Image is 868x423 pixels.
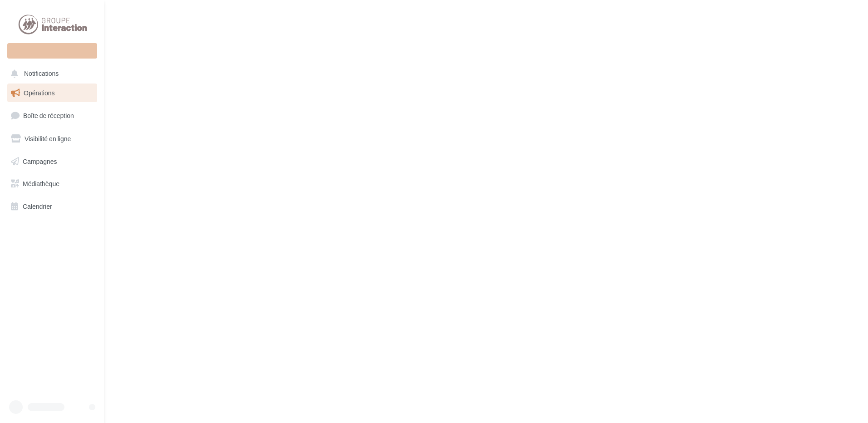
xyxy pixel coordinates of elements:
[5,197,99,216] a: Calendrier
[5,152,99,171] a: Campagnes
[24,89,54,97] span: Opérations
[23,180,59,187] span: Médiathèque
[5,106,99,125] a: Boîte de réception
[23,202,52,210] span: Calendrier
[24,70,59,78] span: Notifications
[5,129,99,148] a: Visibilité en ligne
[5,174,99,193] a: Médiathèque
[25,135,71,143] span: Visibilité en ligne
[5,84,99,103] a: Opérations
[7,43,97,59] div: Nouvelle campagne
[23,157,57,165] span: Campagnes
[23,112,74,119] span: Boîte de réception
